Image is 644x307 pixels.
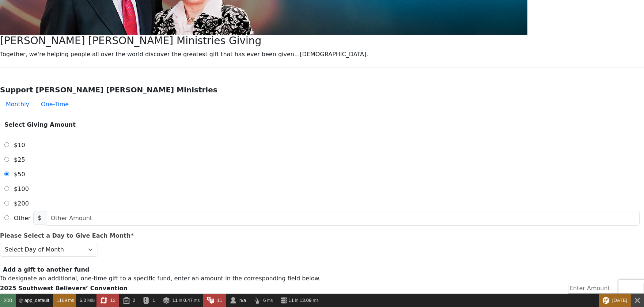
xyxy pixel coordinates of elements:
a: 1 [139,294,159,307]
span: 11 [173,298,178,303]
span: 6 [263,298,266,303]
span: 6.0 [80,298,86,303]
label: Other [11,211,33,226]
span: ms [68,298,74,303]
span: $ [33,211,46,225]
span: ms [194,298,200,303]
a: 2 [119,294,139,307]
span: 0.47 [183,298,193,303]
span: app_default [24,298,49,303]
strong: Select Giving Amount [4,121,76,128]
a: 6 ms [250,294,276,307]
a: 11 [203,294,226,307]
span: 1169 [57,298,67,303]
span: $25 [14,156,25,163]
span: $50 [14,171,25,178]
span: @ [19,298,23,303]
a: 11 in 0.47 ms [159,294,204,307]
span: in [295,298,298,303]
span: 11 [217,298,222,303]
a: 1169 ms [53,294,76,307]
span: MiB [87,298,95,303]
input: Enter Amount [568,283,644,294]
button: One-Time [35,97,75,112]
span: $10 [14,142,25,149]
a: 11 in 13.09 ms [277,294,322,307]
div: This Symfony version will only receive security fixes. [599,294,631,307]
a: n/a [226,294,250,307]
a: [DATE] [599,294,631,307]
span: in [179,298,182,303]
input: Other Amount [46,211,640,226]
span: ms [267,298,273,303]
a: 6.0 MiB [76,294,97,307]
span: 13.09 [300,298,312,303]
span: 1 [152,298,155,303]
span: [DATE] [612,298,627,303]
span: ms [313,298,319,303]
span: n/a [239,298,246,303]
span: $100 [14,185,29,192]
span: 12 [110,298,115,303]
span: 2 [133,298,135,303]
span: 11 [289,298,294,303]
span: $200 [14,200,29,207]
